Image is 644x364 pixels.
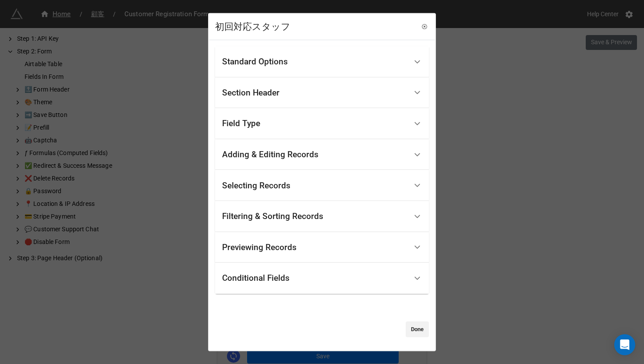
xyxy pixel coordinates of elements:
div: Section Header [215,77,429,108]
div: Field Type [215,108,429,139]
div: Selecting Records [222,181,290,190]
div: Previewing Records [215,232,429,263]
div: Field Type [222,119,260,128]
div: Standard Options [215,46,429,78]
div: Filtering & Sorting Records [222,212,323,221]
div: Filtering & Sorting Records [215,201,429,232]
div: Open Intercom Messenger [614,334,635,355]
div: Standard Options [222,57,288,66]
div: 初回対応スタッフ [215,20,290,34]
div: Previewing Records [222,243,297,252]
div: Adding & Editing Records [222,150,318,159]
div: Conditional Fields [222,274,290,283]
div: Adding & Editing Records [215,139,429,170]
div: Section Header [222,88,280,97]
div: Conditional Fields [215,263,429,294]
a: Done [406,321,429,337]
div: Selecting Records [215,170,429,201]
